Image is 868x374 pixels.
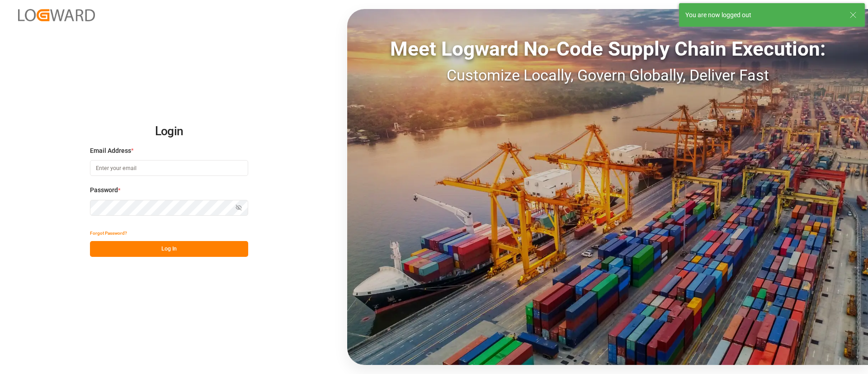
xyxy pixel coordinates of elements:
div: You are now logged out [685,10,841,20]
h2: Login [90,117,248,146]
div: Meet Logward No-Code Supply Chain Execution: [347,34,868,64]
img: Logward_new_orange.png [18,9,95,21]
div: Customize Locally, Govern Globally, Deliver Fast [347,64,868,87]
button: Log In [90,241,248,257]
button: Forgot Password? [90,225,127,241]
span: Email Address [90,146,131,156]
input: Enter your email [90,160,248,176]
span: Password [90,185,118,195]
